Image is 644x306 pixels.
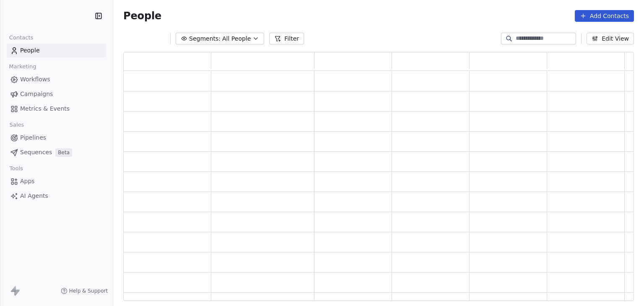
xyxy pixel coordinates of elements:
span: Sales [6,119,28,131]
a: SequencesBeta [7,145,106,159]
a: AI Agents [7,189,106,203]
a: Help & Support [61,288,108,294]
span: People [123,10,161,22]
span: Help & Support [69,288,108,294]
a: Apps [7,174,106,188]
span: All People [222,34,251,43]
span: Sequences [20,148,52,157]
span: People [20,46,40,55]
button: Filter [269,33,304,44]
span: Contacts [5,31,37,44]
span: Segments: [189,34,221,43]
span: AI Agents [20,192,48,200]
a: Campaigns [7,87,106,101]
span: Tools [6,162,26,175]
span: Marketing [5,60,40,73]
span: Metrics & Events [20,104,70,113]
a: People [7,44,106,57]
span: Apps [20,177,35,186]
span: Beta [55,148,72,157]
a: Pipelines [7,131,106,145]
span: Workflows [20,75,50,84]
button: Edit View [587,33,634,44]
button: Add Contacts [575,10,634,22]
span: Campaigns [20,90,53,99]
a: Workflows [7,73,106,86]
a: Metrics & Events [7,102,106,116]
span: Pipelines [20,133,46,142]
